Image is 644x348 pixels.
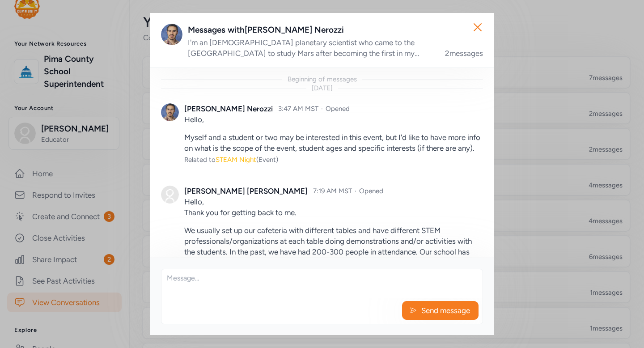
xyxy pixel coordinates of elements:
[312,84,333,93] div: [DATE]
[161,103,179,121] img: Avatar
[184,156,278,164] span: Related to (Event)
[184,132,483,153] p: Myself and a student or two may be interested in this event, but I'd like to have more info on wh...
[216,156,256,164] span: STEAM Night
[326,105,350,113] span: Opened
[188,24,483,36] div: Messages with [PERSON_NAME] Nerozzi
[184,186,308,196] div: [PERSON_NAME] [PERSON_NAME]
[184,225,483,279] p: We usually set up our cafeteria with different tables and have different STEM professionals/organ...
[445,48,483,59] div: 2 messages
[161,24,182,45] img: Avatar
[402,301,479,320] button: Send message
[288,75,357,84] div: Beginning of messages
[184,196,483,218] p: Hello, Thank you for getting back to me.
[313,187,352,195] span: 7:19 AM MST
[184,114,483,125] p: Hello,
[161,186,179,204] img: Avatar
[184,103,273,114] div: [PERSON_NAME] Nerozzi
[321,105,323,113] span: ·
[188,37,434,59] div: I'm an [DEMOGRAPHIC_DATA] planetary scientist who came to the [GEOGRAPHIC_DATA] to study Mars aft...
[278,105,318,113] span: 3:47 AM MST
[355,187,356,195] span: ·
[420,305,471,316] span: Send message
[359,187,383,195] span: Opened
